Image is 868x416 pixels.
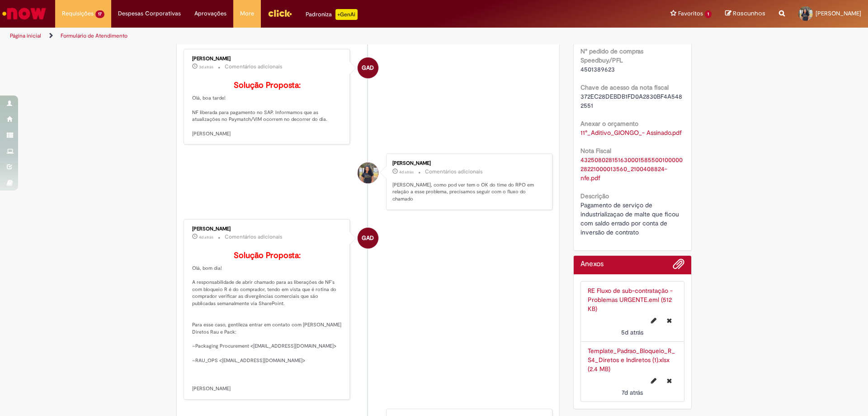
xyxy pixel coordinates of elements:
div: Gabriela Alves De Souza [358,228,378,249]
img: click_logo_yellow_360x200.png [268,6,292,20]
div: [PERSON_NAME] [192,226,343,232]
span: Aprovações [194,9,226,18]
p: [PERSON_NAME], como pod ver tem o OK do time do RPO em relação a esse problema, precisamos seguir... [392,182,543,203]
b: Anexar o orçamento [580,120,638,128]
span: Favoritos [678,9,703,18]
span: 1 [705,10,712,18]
span: 17 [95,10,104,18]
span: [PERSON_NAME] [816,10,861,17]
time: 26/09/2025 09:18:50 [199,234,213,240]
img: ServiceNow [1,5,47,23]
b: Solução Proposta: [234,250,301,261]
span: More [240,9,254,18]
small: Comentários adicionais [225,233,283,241]
b: N° pedido de compras Speedbuy/PFL [580,47,643,64]
b: Descrição [580,192,609,200]
span: 372EC28DEBDB1FD0A2830BF4A5482551 [580,92,682,110]
h2: Anexos [580,260,604,268]
span: 4d atrás [199,234,213,240]
time: 23/09/2025 14:42:59 [622,388,643,397]
a: Download de 11°_Aditivo_GIONGO_- Assinado.pdf [580,129,682,137]
a: Template_Padrao_Bloqueio_R_S4_Diretos e Indiretos (1).xlsx (2.4 MB) [588,347,675,373]
a: Formulário de Atendimento [61,32,127,39]
time: 24/09/2025 16:53:16 [621,328,643,336]
button: Adicionar anexos [673,258,684,274]
small: Comentários adicionais [425,168,483,176]
button: Excluir RE Fluxo de sub-contratação - Problemas URGENTE.eml [661,313,677,328]
span: GAD [362,57,374,79]
span: 5d atrás [621,328,643,336]
span: Rascunhos [733,9,765,18]
span: 7d atrás [622,388,643,397]
a: Rascunhos [725,10,765,18]
a: RE Fluxo de sub-contratação - Problemas URGENTE.eml (512 KB) [588,287,673,313]
p: Olá, boa tarde! NF liberada para pagamento no SAP. Informamos que as atualizações no Paymatch/VIM... [192,81,343,137]
span: 3d atrás [199,64,213,70]
div: Padroniza [306,9,358,20]
p: Olá, bom dia! A responsabilidade de abrir chamado para as liberações de NF's com bloqueio R é do ... [192,251,343,392]
div: Taynara Mota de Oliveira [358,163,378,183]
div: Gabriela Alves De Souza [358,57,378,78]
a: Página inicial [10,32,41,39]
time: 26/09/2025 17:08:09 [199,64,213,70]
div: [PERSON_NAME] [392,161,543,166]
button: Editar nome de arquivo RE Fluxo de sub-contratação - Problemas URGENTE.eml [646,313,662,328]
b: Nota Fiscal [580,147,611,155]
a: Download de 43250802815163000158550010000028221000013560_2100408824-nfe.pdf [580,156,683,182]
div: [PERSON_NAME] [192,56,343,62]
b: Solução Proposta: [234,80,301,91]
small: Comentários adicionais [225,63,283,71]
span: Pagamento de serviço de industrializaçao de malte que ficou com saldo errado por conta de inversã... [580,201,681,236]
b: Chave de acesso da nota fiscal [580,83,669,91]
span: 4d atrás [399,169,414,175]
p: +GenAi [335,9,358,20]
button: Excluir Template_Padrao_Bloqueio_R_S4_Diretos e Indiretos (1).xlsx [661,373,677,388]
button: Editar nome de arquivo Template_Padrao_Bloqueio_R_S4_Diretos e Indiretos (1).xlsx [646,373,662,388]
span: Requisições [62,9,94,18]
span: GAD [362,227,374,249]
span: 4501389623 [580,65,615,73]
ul: Trilhas de página [7,28,572,44]
time: 26/09/2025 09:29:59 [399,169,414,175]
span: Despesas Corporativas [118,9,181,18]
